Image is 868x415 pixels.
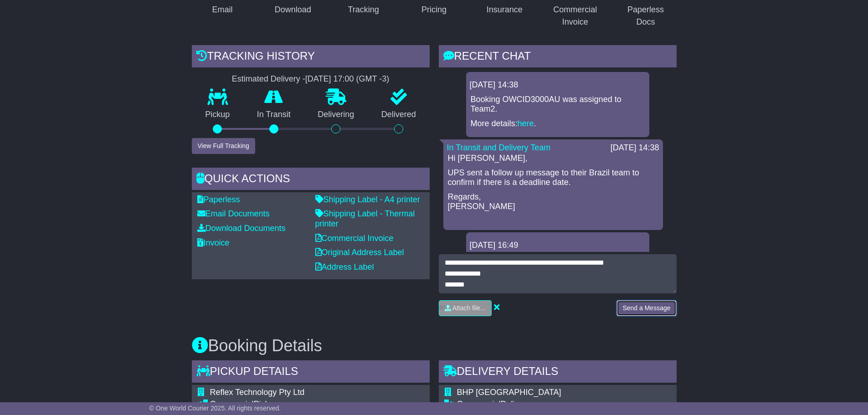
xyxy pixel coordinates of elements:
[471,119,645,129] p: More details: .
[192,110,244,120] p: Pickup
[305,74,389,84] div: [DATE] 17:00 (GMT -3)
[210,388,305,397] span: Reflex Technology Pty Ltd
[447,143,551,152] a: In Transit and Delivery Team
[368,110,430,120] p: Delivered
[315,262,374,272] a: Address Label
[192,168,430,192] div: Quick Actions
[275,4,311,16] div: Download
[243,110,304,120] p: In Transit
[192,138,255,154] button: View Full Tracking
[611,143,659,153] div: [DATE] 14:38
[439,360,677,385] div: Delivery Details
[315,234,394,243] a: Commercial Invoice
[212,4,232,16] div: Email
[518,119,534,128] a: here
[470,241,646,251] div: [DATE] 16:49
[197,224,286,233] a: Download Documents
[315,248,404,257] a: Original Address Label
[439,45,677,70] div: RECENT CHAT
[192,360,430,385] div: Pickup Details
[210,400,254,409] span: Commercial
[210,400,416,410] div: Pickup
[448,154,658,164] p: Hi [PERSON_NAME],
[457,388,561,397] span: BHP [GEOGRAPHIC_DATA]
[348,4,379,16] div: Tracking
[192,337,677,355] h3: Booking Details
[457,400,671,410] div: Delivery
[487,4,523,16] div: Insurance
[471,95,645,114] p: Booking OWCID3000AU was assigned to Team2.
[315,195,420,204] a: Shipping Label - A4 printer
[197,238,230,247] a: Invoice
[470,80,646,90] div: [DATE] 14:38
[304,110,368,120] p: Delivering
[621,4,671,28] div: Paperless Docs
[616,300,676,316] button: Send a Message
[457,400,501,409] span: Commercial
[197,195,240,204] a: Paperless
[197,209,270,218] a: Email Documents
[448,192,658,212] p: Regards, [PERSON_NAME]
[550,4,600,28] div: Commercial Invoice
[192,74,430,84] div: Estimated Delivery -
[149,405,281,412] span: © One World Courier 2025. All rights reserved.
[315,209,415,228] a: Shipping Label - Thermal printer
[192,45,430,70] div: Tracking history
[448,168,658,188] p: UPS sent a follow up message to their Brazil team to confirm if there is a deadline date.
[421,4,447,16] div: Pricing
